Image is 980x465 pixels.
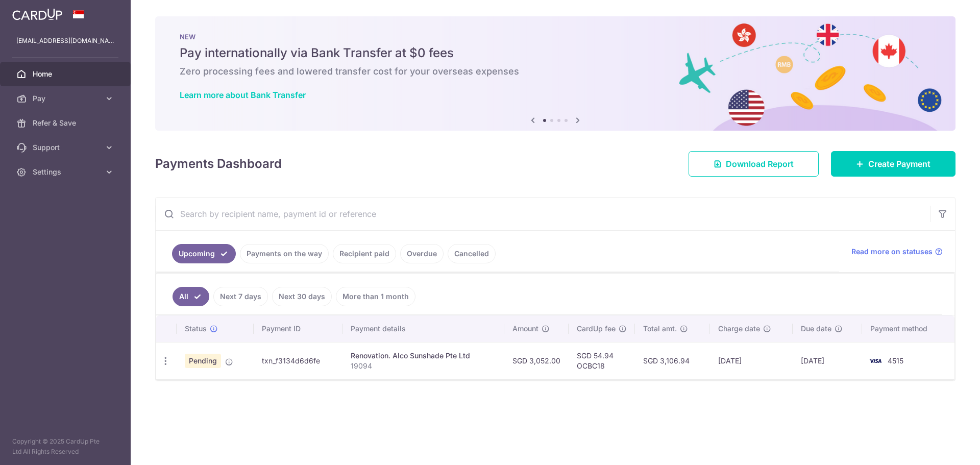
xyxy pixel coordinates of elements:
[33,167,100,177] span: Settings
[336,287,415,306] a: More than 1 month
[33,69,100,79] span: Home
[400,244,444,263] a: Overdue
[351,361,496,371] p: 19094
[12,8,62,20] img: CardUp
[33,142,100,153] span: Support
[577,324,616,334] span: CardUp fee
[888,356,903,365] span: 4515
[865,355,886,367] img: Bank Card
[180,33,931,41] p: NEW
[33,93,100,104] span: Pay
[33,118,100,128] span: Refer & Save
[272,287,332,306] a: Next 30 days
[868,158,930,170] span: Create Payment
[831,151,955,177] a: Create Payment
[333,244,396,263] a: Recipient paid
[213,287,268,306] a: Next 7 days
[718,324,760,334] span: Charge date
[240,244,329,263] a: Payments on the way
[156,198,930,230] input: Search by recipient name, payment id or reference
[801,324,831,334] span: Due date
[351,351,496,361] div: Renovation. Alco Sunshade Pte Ltd
[180,45,931,61] h5: Pay internationally via Bank Transfer at $0 fees
[710,342,793,379] td: [DATE]
[726,158,794,170] span: Download Report
[569,342,635,379] td: SGD 54.94 OCBC18
[172,244,236,263] a: Upcoming
[254,342,342,379] td: txn_f3134d6d6fe
[448,244,496,263] a: Cancelled
[342,315,504,342] th: Payment details
[504,342,569,379] td: SGD 3,052.00
[793,342,862,379] td: [DATE]
[155,16,955,131] img: Bank transfer banner
[173,287,209,306] a: All
[851,247,943,257] a: Read more on statuses
[635,342,710,379] td: SGD 3,106.94
[185,354,221,368] span: Pending
[851,247,933,257] span: Read more on statuses
[16,36,114,46] p: [EMAIL_ADDRESS][DOMAIN_NAME]
[185,324,207,334] span: Status
[862,315,954,342] th: Payment method
[155,155,282,173] h4: Payments Dashboard
[643,324,677,334] span: Total amt.
[689,151,819,177] a: Download Report
[254,315,342,342] th: Payment ID
[180,65,931,78] h6: Zero processing fees and lowered transfer cost for your overseas expenses
[180,90,306,100] a: Learn more about Bank Transfer
[512,324,538,334] span: Amount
